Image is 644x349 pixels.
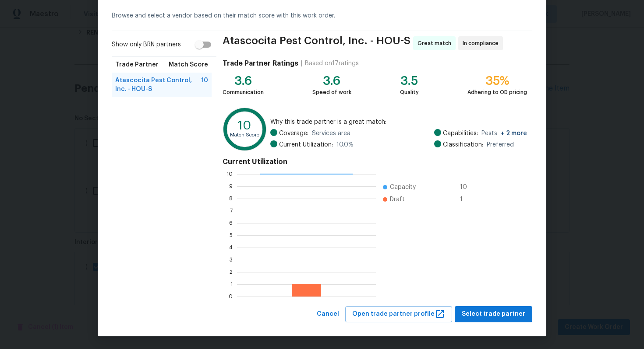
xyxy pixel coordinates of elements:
span: Atascocita Pest Control, Inc. - HOU-S [223,36,410,50]
span: 10 [460,183,474,192]
span: 10.0 % [336,140,354,149]
div: | [298,59,305,68]
button: Cancel [313,306,343,322]
text: 10 [226,171,233,177]
span: Coverage: [279,129,308,138]
text: 10 [238,119,251,132]
span: + 2 more [501,130,527,136]
div: Quality [400,88,419,97]
text: 1 [230,282,233,287]
text: 2 [230,269,233,275]
span: Open trade partner profile [352,309,445,320]
div: 3.6 [312,77,351,85]
span: 1 [460,195,474,204]
text: 0 [229,294,233,299]
button: Open trade partner profile [345,306,452,322]
div: Based on 17 ratings [305,59,359,68]
span: Cancel [317,309,339,320]
text: 5 [230,233,233,238]
div: 3.6 [223,77,264,85]
span: Preferred [487,140,514,149]
div: Adhering to OD pricing [467,88,527,97]
div: Communication [223,88,264,97]
h4: Current Utilization [223,157,527,166]
text: 9 [229,184,233,189]
span: Match Score [169,60,208,69]
text: Match Score [230,133,259,137]
span: Draft [390,195,405,204]
text: 3 [230,257,233,262]
span: Current Utilization: [279,140,333,149]
span: Pests [481,129,527,138]
span: Atascocita Pest Control, Inc. - HOU-S [115,76,201,94]
span: Classification: [443,140,483,149]
div: 35% [467,77,527,85]
text: 4 [229,245,233,250]
span: Great match [418,39,455,48]
div: Speed of work [312,88,351,97]
span: Select trade partner [462,309,525,320]
button: Select trade partner [455,306,532,322]
span: Capabilities: [443,129,478,138]
span: Trade Partner [115,60,159,69]
span: Show only BRN partners [112,40,181,49]
span: In compliance [463,39,502,48]
span: Why this trade partner is a great match: [270,118,527,126]
text: 6 [229,220,233,226]
text: 7 [230,208,233,213]
span: Services area [312,129,350,138]
text: 8 [229,196,233,201]
span: 10 [201,76,208,94]
span: Capacity [390,183,416,192]
h4: Trade Partner Ratings [223,59,298,68]
div: Browse and select a vendor based on their match score with this work order. [112,1,532,31]
div: 3.5 [400,77,419,85]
